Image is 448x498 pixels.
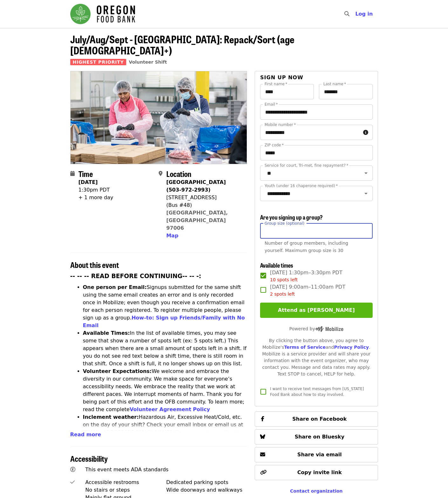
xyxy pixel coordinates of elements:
[350,8,378,20] button: Log in
[79,194,114,201] div: + 1 more day
[270,283,345,298] span: [DATE] 9:00am–11:00am PDT
[70,431,101,438] button: Read more
[70,259,119,270] span: About this event
[83,330,130,336] strong: Available Times:
[363,130,368,136] i: circle-info icon
[362,189,370,198] button: Open
[265,143,284,147] label: ZIP code
[166,201,242,209] div: (Bus #48)
[83,414,139,420] strong: Inclement weather:
[334,345,369,350] a: Privacy Policy
[166,232,178,240] button: Map
[270,387,364,397] span: I want to receive text messages from [US_STATE] Food Bank about how to stay involved.
[260,213,323,221] span: Are you signing up a group?
[70,453,108,464] span: Accessibility
[166,486,247,494] div: Wide doorways and walkways
[79,179,98,185] strong: [DATE]
[260,261,293,269] span: Available times
[265,164,348,167] label: Service for court, Tri-met, fine repayment?
[270,269,342,283] span: [DATE] 1:30pm–3:30pm PDT
[166,179,226,193] strong: [GEOGRAPHIC_DATA] (503-972-2993)
[319,84,373,99] input: Last name
[260,337,372,377] div: By clicking the button above, you agree to Mobilize's and . Mobilize is a service provider and wi...
[265,184,338,188] label: Youth (under 16 chaperone required)
[260,84,314,99] input: First name
[166,168,191,179] span: Location
[265,221,304,225] span: Group size (optional)
[353,6,358,22] input: Search
[166,194,242,201] div: [STREET_ADDRESS]
[166,479,247,486] div: Dedicated parking spots
[159,171,162,177] i: map-marker-alt icon
[260,303,372,318] button: Attend as [PERSON_NAME]
[70,466,75,473] i: universal-access icon
[284,345,326,350] a: Terms of Service
[265,123,296,127] label: Mobile number
[297,452,342,458] span: Share via email
[255,429,378,445] button: Share on Bluesky
[85,466,169,473] span: This event meets ADA standards
[70,32,294,58] span: July/Aug/Sept - [GEOGRAPHIC_DATA]: Repack/Sort (age [DEMOGRAPHIC_DATA]+)
[83,284,247,329] li: Signups submitted for the same shift using the same email creates an error and is only recorded o...
[295,434,345,440] span: Share on Bluesky
[260,104,372,120] input: Email
[323,82,346,86] label: Last name
[166,233,178,239] span: Map
[255,447,378,462] button: Share via email
[83,413,247,452] li: Hazardous Air, Excessive Heat/Cold, etc. on the day of your shift? Check your email inbox or emai...
[70,273,201,279] strong: -- -- -- READ BEFORE CONTINUING-- -- -:
[71,71,247,164] img: July/Aug/Sept - Beaverton: Repack/Sort (age 10+) organized by Oregon Food Bank
[260,223,372,239] input: [object Object]
[265,82,287,86] label: First name
[315,326,343,332] img: Powered by Mobilize
[70,59,127,65] span: Highest Priority
[70,4,135,24] img: Oregon Food Bank - Home
[265,241,348,253] span: Number of group members, including yourself. Maximum group size is 30
[70,171,75,177] i: calendar icon
[344,11,349,17] i: search icon
[290,488,342,494] a: Contact organization
[130,406,210,412] a: Volunteer Agreement Policy
[297,469,342,475] span: Copy invite link
[83,284,147,290] strong: One person per Email:
[260,125,360,140] input: Mobile number
[292,416,347,422] span: Share on Facebook
[260,145,372,160] input: ZIP code
[83,368,247,413] li: We welcome and embrace the diversity in our community. We make space for everyone’s accessibility...
[85,479,166,486] div: Accessible restrooms
[255,411,378,427] button: Share on Facebook
[270,277,298,282] span: 10 spots left
[260,74,303,81] span: Sign up now
[270,291,295,297] span: 2 spots left
[362,169,370,178] button: Open
[289,326,343,331] span: Powered by
[129,60,167,65] a: Volunteer Shift
[355,11,373,17] span: Log in
[265,102,278,106] label: Email
[79,168,93,179] span: Time
[70,479,75,485] i: check icon
[83,329,247,368] li: In the list of available times, you may see some that show a number of spots left (ex: 5 spots le...
[255,465,378,480] button: Copy invite link
[70,431,101,438] span: Read more
[166,210,228,231] a: [GEOGRAPHIC_DATA], [GEOGRAPHIC_DATA] 97006
[79,186,114,194] div: 1:30pm PDT
[83,368,152,374] strong: Volunteer Expectations:
[83,315,245,328] a: How-to: Sign up Friends/Family with No Email
[85,486,166,494] div: No stairs or steps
